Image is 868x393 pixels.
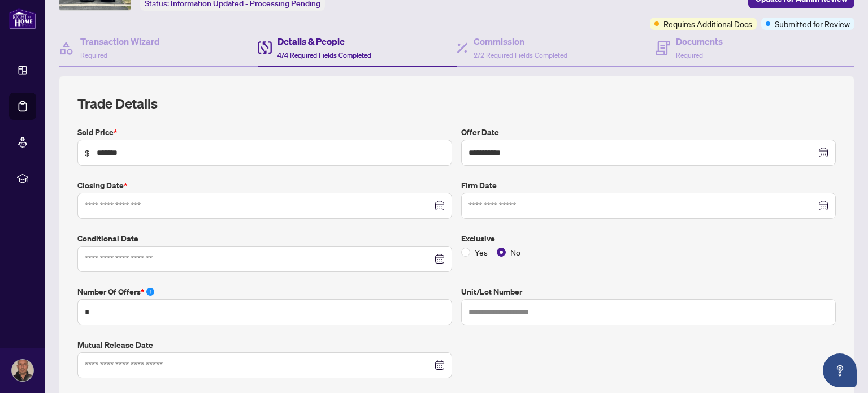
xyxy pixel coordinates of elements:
label: Exclusive [461,232,836,245]
label: Conditional Date [77,232,452,245]
span: Required [80,51,107,59]
label: Number of offers [77,286,452,298]
button: Open asap [823,353,857,387]
label: Offer Date [461,126,836,139]
span: Yes [470,246,492,258]
span: 4/4 Required Fields Completed [277,51,371,59]
span: info-circle [146,288,154,296]
span: Required [676,51,703,59]
span: No [506,246,525,258]
h4: Details & People [277,34,371,48]
span: Submitted for Review [775,18,850,30]
label: Firm Date [461,179,836,192]
img: logo [9,8,36,29]
h4: Transaction Wizard [80,34,160,48]
img: Profile Icon [12,360,33,381]
label: Sold Price [77,126,452,139]
span: 2/2 Required Fields Completed [474,51,567,59]
label: Unit/Lot Number [461,286,836,298]
label: Mutual Release Date [77,339,452,351]
h4: Commission [474,34,567,48]
span: $ [85,146,90,159]
label: Closing Date [77,179,452,192]
span: Requires Additional Docs [663,18,752,30]
h2: Trade Details [77,94,836,113]
h4: Documents [676,34,723,48]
